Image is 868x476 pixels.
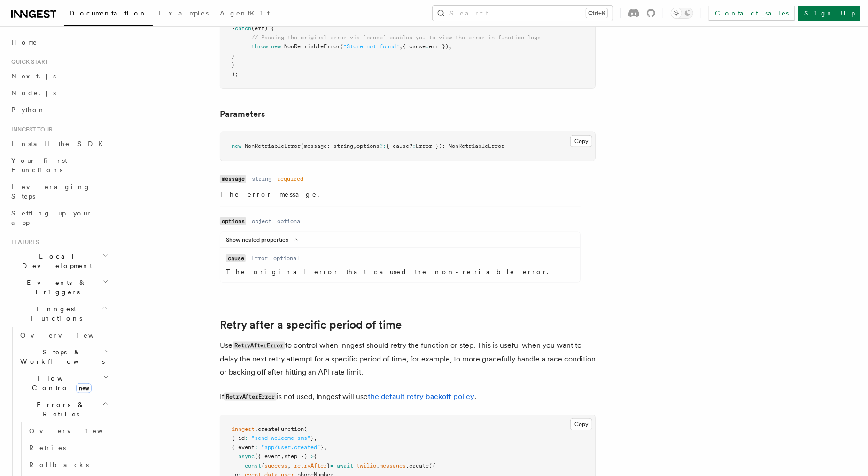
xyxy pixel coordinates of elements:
[8,58,48,66] span: Quick start
[356,143,380,149] span: options
[238,453,255,460] span: async
[16,347,105,366] span: Steps & Workflows
[709,6,795,21] a: Contact sales
[226,254,246,262] code: cause
[310,435,314,441] span: }
[284,453,307,460] span: step })
[16,370,110,396] button: Flow Controlnew
[220,318,402,331] a: Retry after a specific period of time
[8,248,110,274] button: Local Development
[232,426,255,432] span: inngest
[235,25,251,31] span: catch
[64,3,153,26] a: Documentation
[70,9,147,17] span: Documentation
[158,9,209,17] span: Examples
[8,274,110,300] button: Events & Triggers
[380,143,386,149] span: ?:
[8,178,110,205] a: Leveraging Steps
[8,126,53,133] span: Inngest tour
[226,236,302,244] button: Show nested properties
[324,444,327,451] span: ,
[570,135,592,147] button: Copy
[226,267,574,276] p: The original error that caused the non-retriable error.
[8,68,110,84] a: Next.js
[29,444,66,452] span: Retries
[403,43,426,50] span: { cause
[798,6,860,21] a: Sign Up
[337,462,353,469] span: await
[399,43,403,50] span: ,
[8,135,110,152] a: Install the SDK
[232,25,235,31] span: }
[25,422,110,439] a: Overview
[16,374,103,392] span: Flow Control
[16,396,110,422] button: Errors & Retries
[273,254,300,262] dd: optional
[356,462,376,469] span: twilio
[220,9,270,17] span: AgentKit
[320,444,324,451] span: }
[220,107,265,121] a: Parameters
[232,342,285,350] code: RetryAfterError
[220,390,596,404] p: If is not used, Inngest will use .
[368,392,474,401] a: the default retry backoff policy
[29,461,89,468] span: Rollbacks
[376,462,380,469] span: .
[232,53,235,59] span: }
[245,143,301,149] span: NonRetriableError
[429,43,452,50] span: err });
[287,462,291,469] span: ,
[353,143,356,149] span: ,
[277,175,303,183] dd: required
[251,25,274,31] span: (err) {
[314,453,317,460] span: {
[380,462,406,469] span: messages
[251,254,268,262] dd: Error
[25,439,110,456] a: Retries
[301,143,353,149] span: (message: string
[570,418,592,430] button: Copy
[232,143,241,149] span: new
[281,453,284,460] span: ,
[29,427,126,435] span: Overview
[220,190,581,199] p: The error message.
[232,71,238,77] span: );
[8,34,110,51] a: Home
[304,426,307,432] span: (
[252,217,271,225] dd: object
[214,3,275,25] a: AgentKit
[232,61,235,68] span: }
[416,143,504,149] span: Error }): NonRetriableError
[343,43,399,50] span: "Store not found"
[586,8,607,18] kbd: Ctrl+K
[255,453,281,460] span: ({ event
[11,183,91,200] span: Leveraging Steps
[16,400,102,419] span: Errors & Retries
[327,462,330,469] span: }
[8,84,110,101] a: Node.js
[76,383,92,393] span: new
[307,453,314,460] span: =>
[261,462,264,469] span: {
[232,444,255,451] span: { event
[20,331,117,339] span: Overview
[8,252,102,270] span: Local Development
[16,327,110,344] a: Overview
[8,300,110,327] button: Inngest Functions
[8,238,39,246] span: Features
[11,157,67,174] span: Your first Functions
[153,3,214,25] a: Examples
[25,456,110,473] a: Rollbacks
[294,462,327,469] span: retryAfter
[340,43,343,50] span: (
[232,435,245,441] span: { id
[406,462,429,469] span: .create
[255,444,258,451] span: :
[386,143,412,149] span: { cause?
[224,393,277,401] code: RetryAfterError
[671,8,693,19] button: Toggle dark mode
[11,72,56,80] span: Next.js
[220,339,596,379] p: Use to control when Inngest should retry the function or step. This is useful when you want to de...
[429,462,435,469] span: ({
[255,426,304,432] span: .createFunction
